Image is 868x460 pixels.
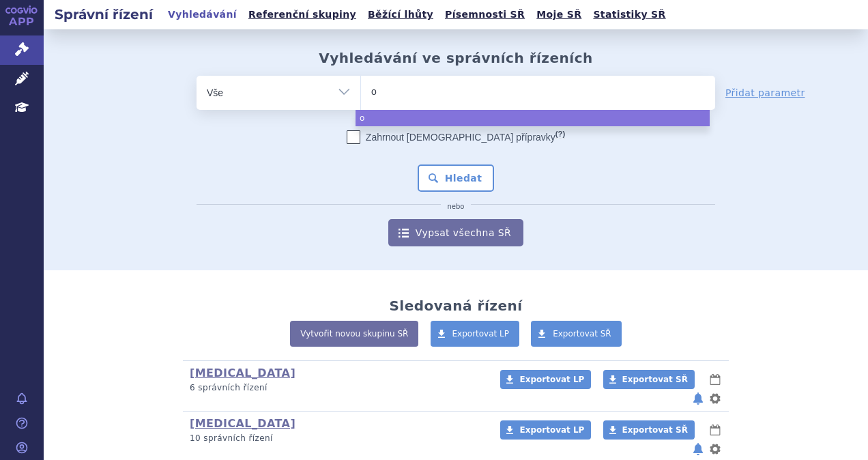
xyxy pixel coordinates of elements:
[388,219,523,246] a: Vypsat všechna SŘ
[708,422,722,438] button: lhůty
[532,5,585,24] a: Moje SŘ
[190,433,482,444] p: 10 správních řízení
[691,441,705,457] button: notifikace
[418,164,495,192] button: Hledat
[603,420,695,440] a: Exportovat SŘ
[603,370,695,389] a: Exportovat SŘ
[356,110,710,126] li: o
[519,375,584,384] span: Exportovat LP
[555,130,565,139] abbr: (?)
[244,5,360,24] a: Referenční skupiny
[44,5,164,24] h2: Správní řízení
[190,382,482,394] p: 6 správních řízení
[347,130,565,144] label: Zahrnout [DEMOGRAPHIC_DATA] přípravky
[708,371,722,388] button: lhůty
[500,370,591,389] a: Exportovat LP
[622,425,688,435] span: Exportovat SŘ
[441,5,529,24] a: Písemnosti SŘ
[190,366,295,379] a: [MEDICAL_DATA]
[519,425,584,435] span: Exportovat LP
[553,329,611,339] span: Exportovat SŘ
[441,203,472,211] i: nebo
[708,441,722,457] button: nastavení
[364,5,437,24] a: Běžící lhůty
[290,321,418,347] a: Vytvořit novou skupinu SŘ
[389,298,522,314] h2: Sledovaná řízení
[691,390,705,407] button: notifikace
[452,329,510,339] span: Exportovat LP
[531,321,622,347] a: Exportovat SŘ
[164,5,241,24] a: Vyhledávání
[708,390,722,407] button: nastavení
[622,375,688,384] span: Exportovat SŘ
[190,417,295,430] a: [MEDICAL_DATA]
[500,420,591,440] a: Exportovat LP
[725,86,805,100] a: Přidat parametr
[319,50,593,66] h2: Vyhledávání ve správních řízeních
[431,321,520,347] a: Exportovat LP
[589,5,669,24] a: Statistiky SŘ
